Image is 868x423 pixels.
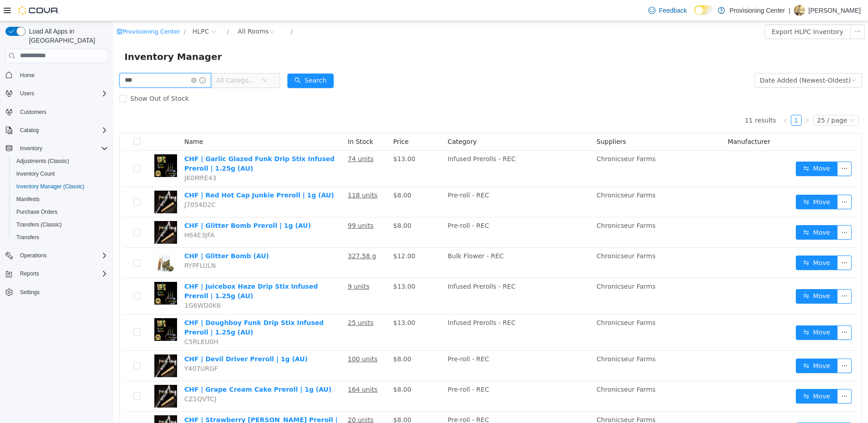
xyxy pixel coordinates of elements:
span: Settings [20,289,39,296]
span: Users [20,90,34,97]
button: icon: ellipsis [724,401,738,416]
a: Inventory Manager (Classic) [13,181,88,192]
img: Cova [18,6,59,15]
td: Pre-roll - REC [330,166,479,196]
span: Transfers [13,232,108,243]
span: Chronicseur Farms [483,261,542,269]
i: icon: down [738,56,743,63]
u: 25 units [234,298,260,305]
span: $8.00 [280,334,298,341]
span: Inventory [20,145,42,152]
span: Operations [16,250,108,261]
i: icon: info-circle [86,56,92,62]
a: Feedback [645,1,690,20]
span: Chronicseur Farms [483,201,542,208]
img: CHF | Glitter Bomb (AU) hero shot [41,230,64,253]
i: icon: left [669,97,675,102]
a: CHF | Garlic Glazed Funk Drip Stix Infused Preroll | 1.25g (AU) [71,134,221,151]
span: Inventory Manager (Classic) [13,181,108,192]
i: icon: down [148,56,154,63]
span: $13.00 [280,261,302,269]
span: Operations [20,252,47,259]
button: Operations [2,249,112,262]
button: icon: ellipsis [724,173,738,188]
span: In Stock [234,117,260,124]
button: icon: ellipsis [724,204,738,218]
span: Manifests [13,194,108,205]
button: icon: swapMove [682,173,724,188]
span: Chronicseur Farms [483,134,542,141]
span: Customers [20,108,46,116]
span: Inventory Manager [11,28,114,43]
span: $8.00 [280,170,298,177]
div: 25 / page [704,94,734,104]
span: C5RLEU0H [71,317,105,324]
button: Catalog [16,125,42,136]
span: Chronicseur Farms [483,395,542,402]
span: Transfers [16,234,39,241]
span: / [70,7,72,14]
span: Chronicseur Farms [483,170,542,177]
i: icon: right [691,97,696,102]
img: CHF | Glitter Bomb Preroll | 1g (AU) hero shot [41,200,64,222]
span: Transfers (Classic) [13,219,108,230]
span: JK0MRE43 [71,153,103,160]
a: CHF | Glitter Bomb (AU) [71,231,156,238]
button: icon: swapMove [682,268,724,282]
td: Infused Prerolls - REC [330,293,479,330]
span: Purchase Orders [16,208,58,216]
a: Inventory Count [13,168,59,179]
span: Show Out of Stock [13,74,79,81]
button: Adjustments (Classic) [9,155,112,167]
button: icon: ellipsis [724,304,738,319]
button: Reports [2,267,112,280]
a: Customers [16,107,50,118]
span: Name [71,117,89,124]
span: Chronicseur Farms [483,231,542,238]
span: Home [20,72,35,79]
button: Users [16,88,38,99]
button: Reports [16,268,43,279]
span: Category [334,117,363,124]
button: Purchase Orders [9,206,112,218]
div: All Rooms [124,3,155,17]
a: Transfers (Classic) [13,219,65,230]
a: CHF | Glitter Bomb Preroll | 1g (AU) [71,201,197,208]
span: Customers [16,106,108,118]
u: 164 units [234,364,264,372]
button: icon: ellipsis [737,3,751,18]
span: $13.00 [280,134,302,141]
button: Home [2,69,112,82]
span: Transfers (Classic) [16,221,62,228]
input: Dark Mode [694,5,713,15]
a: CHF | Doughboy Funk Drip Stix Infused Preroll | 1.25g (AU) [71,298,210,315]
span: Inventory Count [13,168,108,179]
button: icon: swapMove [682,140,724,155]
span: Adjustments (Classic) [16,157,69,165]
span: Manifests [16,196,39,203]
a: CHF | Grape Cream Cake Preroll | 1g (AU) [71,364,218,372]
span: Adjustments (Classic) [13,156,108,167]
a: 1 [678,94,688,104]
span: $12.00 [280,231,302,238]
td: Pre-roll - REC [330,330,479,360]
i: icon: down [735,96,741,103]
a: CHF | Juicebox Haze Drip Stix Infused Preroll | 1.25g (AU) [71,261,204,278]
button: Users [2,87,112,100]
a: icon: shopProvisioning Center [3,7,67,14]
a: Transfers [13,232,43,243]
span: Feedback [659,6,687,15]
span: Inventory [16,143,108,154]
button: icon: swapMove [682,304,724,319]
span: / [113,7,115,14]
img: CHF | Red Hot Cap Junkie Preroll | 1g (AU) hero shot [41,169,64,192]
button: icon: swapMove [682,337,724,352]
td: Bulk Flower - REC [330,226,479,257]
a: Purchase Orders [13,207,61,217]
img: CHF | Doughboy Funk Drip Stix Infused Preroll | 1.25g (AU) hero shot [41,297,64,320]
a: Adjustments (Classic) [13,156,73,167]
u: 74 units [234,134,260,141]
span: Y407URGF [71,344,104,351]
td: Pre-roll - REC [330,360,479,390]
button: Inventory [2,142,112,155]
